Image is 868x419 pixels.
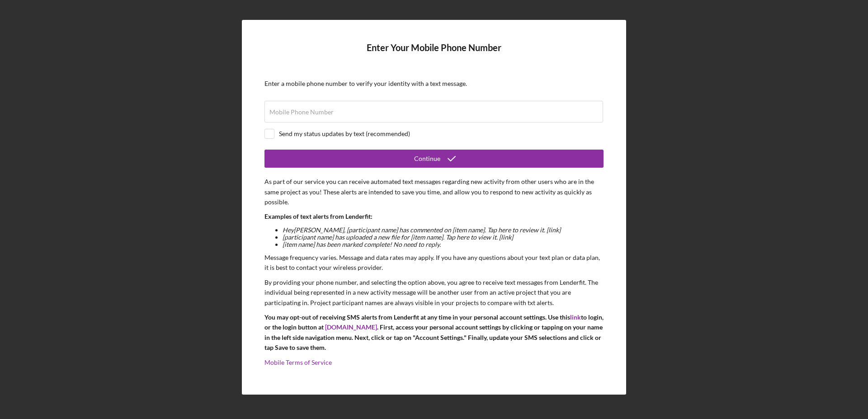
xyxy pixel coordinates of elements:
[279,130,410,137] div: Send my status updates by text (recommended)
[264,278,604,308] p: By providing your phone number, and selecting the option above, you agree to receive text message...
[264,253,604,273] p: Message frequency varies. Message and data rates may apply. If you have any questions about your ...
[325,323,377,331] a: [DOMAIN_NAME]
[264,212,604,221] p: Examples of text alerts from Lenderfit:
[283,226,604,234] li: Hey [PERSON_NAME] , [participant name] has commented on [item name]. Tap here to review it. [link]
[570,313,581,321] a: link
[269,108,334,116] label: Mobile Phone Number
[264,80,604,87] div: Enter a mobile phone number to verify your identity with a text message.
[264,312,604,353] p: You may opt-out of receiving SMS alerts from Lenderfit at any time in your personal account setti...
[283,234,604,241] li: [participant name] has uploaded a new file for [item name]. Tap here to view it. [link]
[264,150,604,168] button: Continue
[283,241,604,248] li: [item name] has been marked complete! No need to reply.
[264,177,604,207] p: As part of our service you can receive automated text messages regarding new activity from other ...
[264,42,604,66] h4: Enter Your Mobile Phone Number
[264,358,332,366] a: Mobile Terms of Service
[414,150,440,168] div: Continue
